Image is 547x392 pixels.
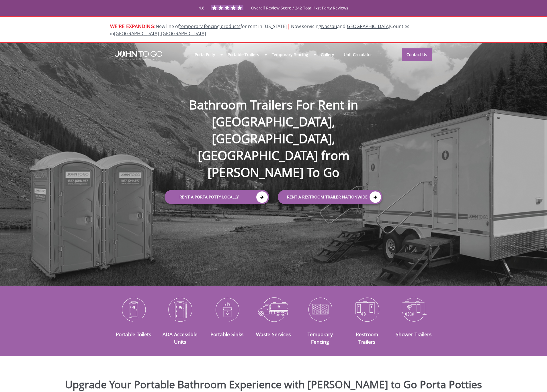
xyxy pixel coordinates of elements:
[394,294,433,324] img: Shower-Trailers-icon_N.png
[255,294,293,324] img: Waste-Services-icon_N.png
[210,331,243,338] a: Portable Sinks
[199,5,204,11] span: 4.8
[163,331,198,345] a: ADA Accessible Units
[339,48,377,61] a: Unit Calculator
[402,48,432,61] a: Contact Us
[110,23,409,37] span: Now servicing and Counties in
[278,190,382,204] a: rent a RESTROOM TRAILER Nationwide
[256,331,291,338] a: Waste Services
[114,30,206,37] a: [GEOGRAPHIC_DATA], [GEOGRAPHIC_DATA]
[345,23,390,29] a: [GEOGRAPHIC_DATA]
[524,369,547,392] button: Live Chat
[348,294,386,324] img: Restroom-Trailers-icon_N.png
[190,48,220,61] a: Porta Potty
[356,331,378,345] a: Restroom Trailers
[114,294,153,324] img: Portable-Toilets-icon_N.png
[316,48,339,61] a: Gallery
[165,190,269,204] a: Rent a Porta Potty Locally
[115,51,162,60] img: JOHN to go
[179,23,241,29] a: temporary fencing products
[321,23,337,29] a: Nassau
[110,23,409,37] span: New line of for rent in [US_STATE]
[308,331,333,345] a: Temporary Fencing
[251,5,348,22] span: Overall Review Score / 242 Total 1-st Party Reviews
[267,48,313,61] a: Temporary Fencing
[116,331,151,338] a: Portable Toilets
[287,22,290,30] span: |
[161,294,199,324] img: ADA-Accessible-Units-icon_N.png
[110,23,156,29] span: WE'RE EXPANDING:
[396,331,431,338] a: Shower Trailers
[159,78,388,181] h1: Bathroom Trailers For Rent in [GEOGRAPHIC_DATA], [GEOGRAPHIC_DATA], [GEOGRAPHIC_DATA] from [PERSO...
[223,48,264,61] a: Portable Trailers
[4,379,543,390] h2: Upgrade Your Portable Bathroom Experience with [PERSON_NAME] to Go Porta Potties
[208,294,246,324] img: Portable-Sinks-icon_N.png
[301,294,339,324] img: Temporary-Fencing-cion_N.png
